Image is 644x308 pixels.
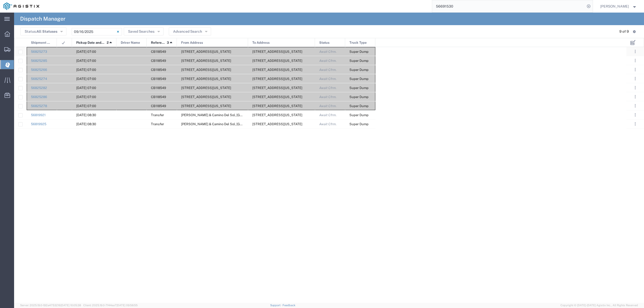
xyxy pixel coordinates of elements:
[116,304,138,307] span: [DATE] 09:58:55
[319,122,337,126] span: Await Cfrm.
[181,77,231,81] span: 308 W Alluvial Ave, Clovis, California, 93611, United States
[76,38,105,47] span: Pickup Date and Time
[252,77,302,81] span: 21739 Road 19, Chowchilla, California, 93610, United States
[181,104,231,108] span: 308 W Alluvial Ave, Clovis, California, 93611, United States
[151,104,166,108] span: CB118549
[181,86,231,90] span: 308 W Alluvial Ave, Clovis, California, 93611, United States
[252,38,270,47] span: To Address
[181,122,326,126] span: Pacheco & Camino Del Sol, Bakersfield, California, United States
[319,50,337,54] span: Await Cfrm.
[252,95,302,99] span: 21739 Road 19, Chowchilla, California, 93610, United States
[632,66,639,73] button: ...
[76,50,96,54] span: 09/16/2025, 07:00
[151,38,165,47] span: Reference
[76,113,96,117] span: 09/16/2025, 08:30
[319,104,337,108] span: Await Cfrm.
[635,103,636,109] span: . . .
[181,38,203,47] span: From Address
[151,68,166,72] span: CB118549
[31,68,47,72] a: 56825266
[635,49,636,55] span: . . .
[632,93,639,100] button: ...
[151,113,164,117] span: Transfer
[319,38,330,47] span: Status
[319,59,337,63] span: Await Cfrm.
[4,3,39,10] img: logo
[252,104,302,108] span: 21739 Road 19, Chowchilla, California, 93610, United States
[319,86,337,90] span: Await Cfrm.
[270,304,283,307] a: Support
[76,86,96,90] span: 09/16/2025, 07:00
[349,68,369,72] span: Super Dump
[121,38,140,47] span: Driver Name
[76,59,96,63] span: 09/16/2025, 07:00
[252,86,302,90] span: 21739 Road 19, Chowchilla, California, 93610, United States
[349,59,369,63] span: Super Dump
[169,27,211,35] button: Advanced Search
[181,68,231,72] span: 308 W Alluvial Ave, Clovis, California, 93611, United States
[252,113,302,117] span: 2401 Coffee Rd, Bakersfield, California, 93308, United States
[20,13,65,25] h4: Dispatch Manager
[31,86,47,90] a: 56825282
[349,38,367,47] span: Truck Type
[151,77,166,81] span: CB118549
[151,95,166,99] span: CB118549
[151,86,166,90] span: CB118549
[349,50,369,54] span: Super Dump
[76,95,96,99] span: 09/16/2025, 07:00
[619,29,629,34] div: 9 of 9
[252,122,302,126] span: 2401 Coffee Rd, Bakersfield, California, 93308, United States
[432,0,585,12] input: Search for shipment number, reference number
[632,102,639,109] button: ...
[76,122,96,126] span: 09/16/2025, 08:30
[349,86,369,90] span: Super Dump
[635,76,636,82] span: . . .
[31,104,47,108] a: 56825278
[319,113,337,117] span: Await Cfrm.
[600,4,629,9] span: Lorretta Ayala
[181,95,231,99] span: 308 W Alluvial Ave, Clovis, California, 93611, United States
[600,3,637,9] button: [PERSON_NAME]
[560,303,638,307] span: Copyright © [DATE]-[DATE] Agistix Inc., All Rights Reserved
[181,113,326,117] span: Pacheco & Camino Del Sol, Bakersfield, California, United States
[83,304,138,307] span: Client: 2025.19.0-7f44ea7
[632,57,639,64] button: ...
[632,75,639,82] button: ...
[635,58,636,64] span: . . .
[349,122,369,126] span: Super Dump
[283,304,295,307] a: Feedback
[151,122,164,126] span: Transfer
[349,95,369,99] span: Super Dump
[181,59,231,63] span: 308 W Alluvial Ave, Clovis, California, 93611, United States
[20,304,81,307] span: Server: 2025.19.0-192a4753216
[76,104,96,108] span: 09/16/2025, 07:00
[107,38,109,47] span: 2
[31,113,46,117] a: 56819921
[632,111,639,118] button: ...
[31,50,47,54] a: 56825273
[252,50,302,54] span: 21739 Road 19, Chowchilla, California, 93610, United States
[181,50,231,54] span: 308 W Alluvial Ave, Clovis, California, 93611, United States
[167,38,169,47] span: 3
[252,59,302,63] span: 21739 Road 19, Chowchilla, California, 93610, United States
[635,94,636,100] span: . . .
[632,84,639,91] button: ...
[632,48,639,55] button: ...
[151,59,166,63] span: CB118549
[31,95,47,99] a: 56825286
[635,85,636,91] span: . . .
[31,77,47,81] a: 56825274
[349,77,369,81] span: Super Dump
[349,104,369,108] span: Super Dump
[349,113,369,117] span: Super Dump
[151,50,166,54] span: CB118549
[31,38,51,47] span: Shipment No.
[124,27,164,35] button: Saved Searches
[252,68,302,72] span: 21739 Road 19, Chowchilla, California, 93610, United States
[36,29,57,33] span: All Statuses
[31,59,47,63] a: 56825285
[319,68,337,72] span: Await Cfrm.
[76,77,96,81] span: 09/16/2025, 07:00
[319,77,337,81] span: Await Cfrm.
[76,68,96,72] span: 09/16/2025, 07:00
